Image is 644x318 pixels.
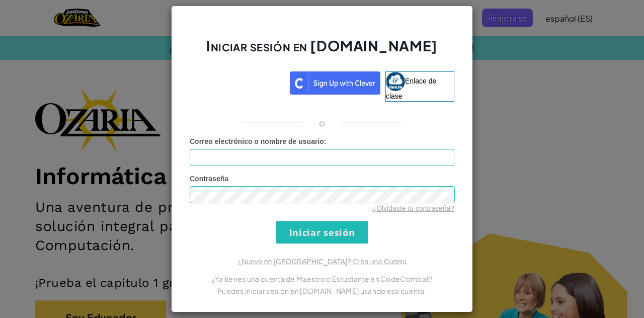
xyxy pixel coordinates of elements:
font: Enlace de clase [386,77,436,100]
a: ¿Olvidaste tu contraseña? [372,204,454,212]
font: Contraseña [190,175,228,183]
input: Iniciar sesión [276,221,368,244]
font: Iniciar sesión en [DOMAIN_NAME] [206,37,437,54]
img: clever_sso_button@2x.png [290,71,380,95]
font: ¿Ya tienes una cuenta de Maestro o Estudiante en CodeCombat? [212,274,433,283]
font: Puedes iniciar sesión en [DOMAIN_NAME] usando esa cuenta. [217,286,427,295]
img: classlink-logo-small.png [386,72,405,91]
font: o [319,117,325,128]
iframe: Botón de Acceder con Google [185,70,290,93]
font: Correo electrónico o nombre de usuario [190,137,324,145]
a: ¿Nuevo en [GEOGRAPHIC_DATA]? Crea una Cuenta [237,258,407,266]
font: : [324,137,327,145]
